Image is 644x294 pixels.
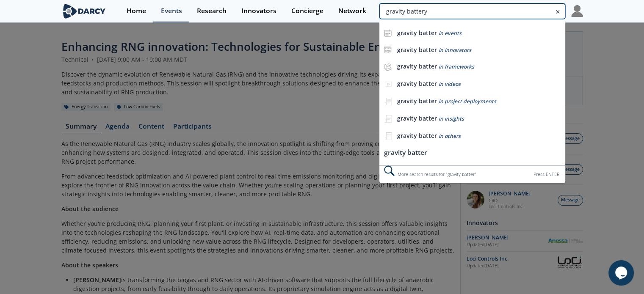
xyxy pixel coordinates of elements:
span: in innovators [438,47,471,54]
div: Research [197,8,227,14]
div: Events [161,8,182,14]
img: icon [384,29,392,37]
img: logo-wide.svg [61,4,108,19]
span: in others [438,132,460,140]
input: Advanced Search [379,3,565,19]
div: Press ENTER [533,170,559,179]
b: gravity batter [397,97,437,105]
b: gravity batter [397,62,437,70]
b: gravity batter [397,29,437,37]
b: gravity batter [397,132,437,140]
div: Home [127,8,146,14]
img: Profile [571,5,583,17]
b: gravity batter [397,114,437,122]
span: in frameworks [438,63,474,70]
b: gravity batter [397,46,437,54]
div: Innovators [241,8,276,14]
li: gravity batter [379,145,565,161]
span: in events [438,30,461,37]
img: icon [384,46,392,54]
span: in insights [438,115,464,122]
iframe: chat widget [608,260,636,286]
span: in project deployments [438,98,496,105]
div: Concierge [291,8,323,14]
b: gravity batter [397,80,437,88]
div: Network [338,8,366,14]
div: More search results for " gravity batter " [379,165,565,183]
span: in videos [438,80,460,88]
